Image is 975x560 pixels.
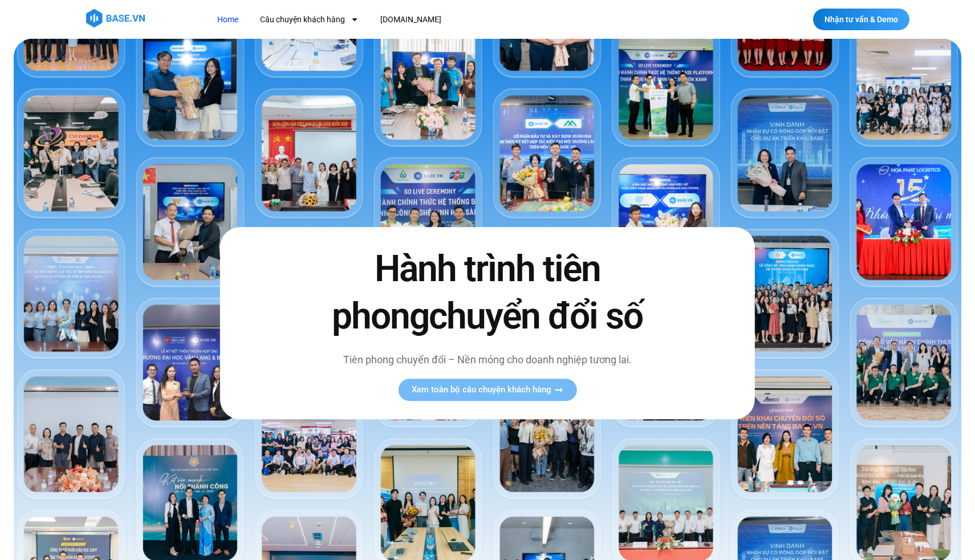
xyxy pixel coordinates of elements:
[824,15,898,23] span: Nhận tư vấn & Demo
[429,295,643,338] span: chuyển đổi số
[398,379,576,401] a: Xem toàn bộ câu chuyện khách hàng
[308,245,667,340] h2: Hành trình tiên phong
[251,9,367,30] a: Câu chuyện khách hàng
[412,385,551,394] span: Xem toàn bộ câu chuyện khách hàng
[372,9,450,30] a: [DOMAIN_NAME]
[209,9,247,30] a: Home
[308,352,667,367] p: Tiên phong chuyển đổi – Nền móng cho doanh nghiệp tương lai.
[813,9,909,30] a: Nhận tư vấn & Demo
[209,9,651,30] nav: Menu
